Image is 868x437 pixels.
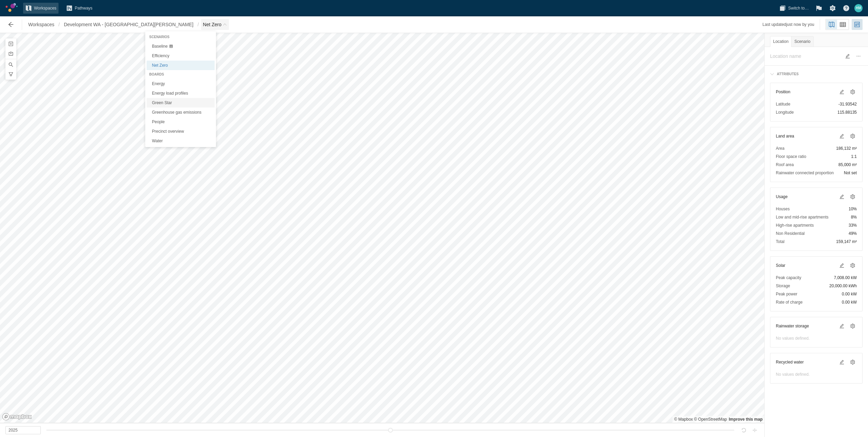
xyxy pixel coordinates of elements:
div: Attributes [774,71,799,77]
div: Attributes [767,68,865,80]
span: 1:1 [851,153,857,160]
a: Map feedback [729,417,763,422]
span: Net Zero [203,21,221,28]
span: No values defined. [776,336,809,341]
a: Pathways [64,3,95,14]
span: Net Zero [152,63,168,68]
h3: Solar [776,262,785,269]
span: Last updated just now by you [763,22,814,27]
nav: Breadcrumb [26,19,229,30]
span: Floor space ratio [776,153,806,160]
h3: Usage [776,193,788,200]
span: Switch to… [788,5,809,12]
span: / [196,19,201,30]
span: Peak power [776,291,797,297]
span: -31.93542 [838,101,857,108]
span: Rate of charge [776,299,803,306]
a: OpenStreetMap [694,417,727,422]
span: Workspaces [28,21,54,28]
a: Energy [147,79,215,88]
span: Baseline [152,44,168,49]
span: Pathways [75,5,93,12]
a: Water [147,136,215,146]
span: Workspaces [34,5,56,12]
span: Latitude [776,101,790,108]
span: Houses [776,206,790,212]
span: 85,000 m² [838,161,857,168]
div: Net Zero [147,33,215,146]
span: 159,147 m² [836,238,857,245]
h4: Boards [147,70,215,79]
h4: Scenarios [147,33,215,42]
a: Mapbox logo [2,413,32,421]
span: 33% [849,222,857,229]
div: Location [770,36,791,47]
a: Energy load profiles [147,88,215,98]
button: Map view (Ctrl+Shift+1) [826,20,837,29]
span: Development WA - [GEOGRAPHIC_DATA][PERSON_NAME] [64,21,194,28]
span: Low and mid-rise apartments [776,214,829,221]
span: No values defined. [776,372,809,377]
button: Switch to… [777,3,811,14]
span: Non Residential [776,230,805,237]
h3: Rainwater storage [776,323,809,329]
a: Workspaces [23,3,59,14]
h3: Recycled water [776,359,804,366]
span: 7,008.00 kW [834,274,857,281]
span: Storage [776,282,790,289]
a: Grid view (Ctrl+Shift+2) [837,20,848,29]
span: Area [776,145,784,152]
span: Rainwater connected proportion [776,169,834,176]
a: Precinct overview [147,127,215,136]
span: Total [776,238,784,245]
a: Workspaces [26,19,56,30]
span: 8% [851,214,857,221]
a: Development WA - [GEOGRAPHIC_DATA][PERSON_NAME] [62,19,196,30]
span: Longitude [776,109,794,116]
span: Not set [844,169,857,176]
a: Green Star [147,98,215,108]
span: 115.88135 [837,109,857,116]
span: / [56,19,62,30]
span: 49% [849,230,857,237]
a: Greenhouse gas emissions [147,108,215,117]
span: High-rise apartments [776,222,814,229]
span: Roof area [776,161,794,168]
span: 0.00 kW [842,299,857,306]
h3: Position [776,88,790,95]
div: HM [854,4,863,12]
a: People [147,117,215,127]
span: 20,000.00 kWh [829,282,857,289]
button: Net Zero [201,19,229,30]
a: Mapbox [674,417,693,422]
span: 0.00 kW [842,291,857,297]
span: Efficiency [152,53,169,58]
div: Scenario [791,36,813,47]
h3: Land area [776,133,794,140]
span: 186,132 m² [836,145,857,152]
span: 10% [849,206,857,212]
span: Peak capacity [776,274,801,281]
